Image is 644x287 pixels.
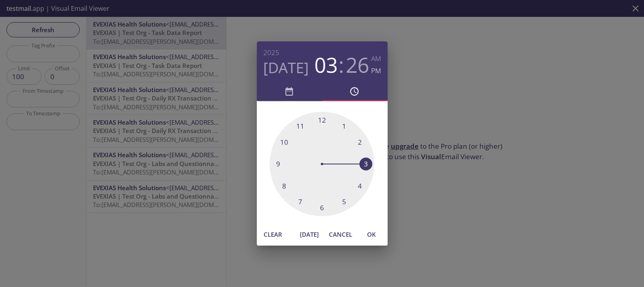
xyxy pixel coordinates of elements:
[263,59,309,77] button: [DATE]
[263,229,283,240] span: Clear
[329,229,352,240] span: Cancel
[371,65,381,77] button: PM
[297,227,322,242] button: [DATE]
[359,227,384,242] button: OK
[300,229,319,240] span: [DATE]
[263,47,279,59] button: 2025
[346,53,369,77] button: 26
[339,53,344,77] h3: :
[314,53,338,77] button: 03
[326,227,355,242] button: Cancel
[362,229,381,240] span: OK
[260,227,286,242] button: Clear
[371,53,381,65] button: AM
